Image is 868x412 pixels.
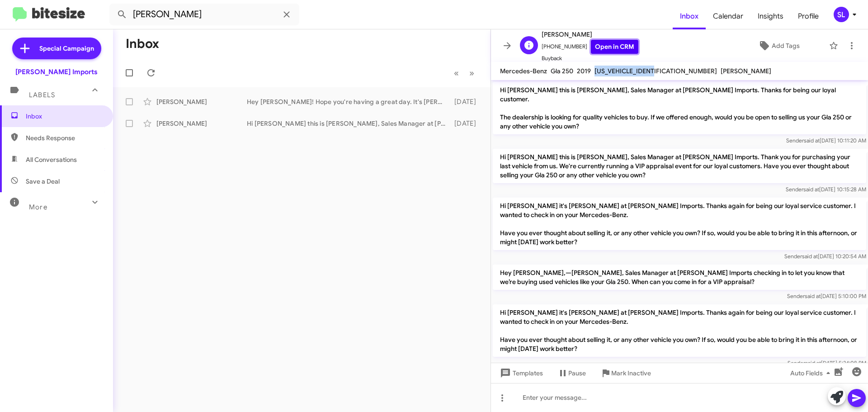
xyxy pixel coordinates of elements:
[551,67,573,75] span: Gla 250
[449,64,480,82] nav: Page navigation example
[29,91,55,99] span: Labels
[673,3,706,29] a: Inbox
[594,67,717,75] span: [US_VEHICLE_IDENTIFICATION_NUMBER]
[493,82,866,134] p: Hi [PERSON_NAME] this is [PERSON_NAME], Sales Manager at [PERSON_NAME] Imports. Thanks for being ...
[491,365,550,381] button: Templates
[790,365,834,381] span: Auto Fields
[826,7,858,22] button: SL
[464,64,480,82] button: Next
[802,253,818,260] span: said at
[26,177,60,186] span: Save a Deal
[804,137,820,144] span: said at
[126,37,159,51] h1: Inbox
[786,137,866,144] span: Sender [DATE] 10:11:20 AM
[247,119,450,128] div: Hi [PERSON_NAME] this is [PERSON_NAME], Sales Manager at [PERSON_NAME] Imports. I saw you connect...
[784,253,866,260] span: Sender [DATE] 10:20:54 AM
[15,67,98,76] div: [PERSON_NAME] Imports
[493,265,866,290] p: Hey [PERSON_NAME],—[PERSON_NAME], Sales Manager at [PERSON_NAME] Imports checking in to let you k...
[498,365,543,381] span: Templates
[39,44,94,53] span: Special Campaign
[550,365,593,381] button: Pause
[577,67,591,75] span: 2019
[542,29,638,40] span: [PERSON_NAME]
[591,40,638,54] a: Open in CRM
[787,293,866,299] span: Sender [DATE] 5:10:00 PM
[493,198,866,250] p: Hi [PERSON_NAME] it's [PERSON_NAME] at [PERSON_NAME] Imports. Thanks again for being our loyal se...
[26,133,103,142] span: Needs Response
[788,360,866,366] span: Sender [DATE] 5:24:08 PM
[493,149,866,183] p: Hi [PERSON_NAME] this is [PERSON_NAME], Sales Manager at [PERSON_NAME] Imports. Thank you for pur...
[783,365,841,381] button: Auto Fields
[500,67,547,75] span: Mercedes-Benz
[593,365,658,381] button: Mark Inactive
[542,54,638,63] span: Buyback
[732,38,825,54] button: Add Tags
[247,97,450,106] div: Hey [PERSON_NAME]! Hope you're having a great day. It's [PERSON_NAME], Sales Manager at [PERSON_N...
[805,360,821,366] span: said at
[156,97,247,106] div: [PERSON_NAME]
[750,3,791,29] a: Insights
[568,365,586,381] span: Pause
[834,7,849,22] div: SL
[448,64,464,82] button: Previous
[29,203,47,211] span: More
[803,186,819,193] span: said at
[805,293,821,299] span: said at
[493,304,866,357] p: Hi [PERSON_NAME] it's [PERSON_NAME] at [PERSON_NAME] Imports. Thanks again for being our loyal se...
[450,97,483,106] div: [DATE]
[109,4,299,25] input: Search
[706,3,750,29] a: Calendar
[156,119,247,128] div: [PERSON_NAME]
[26,155,77,164] span: All Conversations
[454,67,459,79] span: «
[450,119,483,128] div: [DATE]
[542,40,638,54] span: [PHONE_NUMBER]
[786,186,866,193] span: Sender [DATE] 10:15:28 AM
[12,38,101,59] a: Special Campaign
[611,365,651,381] span: Mark Inactive
[791,3,826,29] a: Profile
[26,112,103,121] span: Inbox
[721,67,771,75] span: [PERSON_NAME]
[469,67,474,79] span: »
[772,38,800,54] span: Add Tags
